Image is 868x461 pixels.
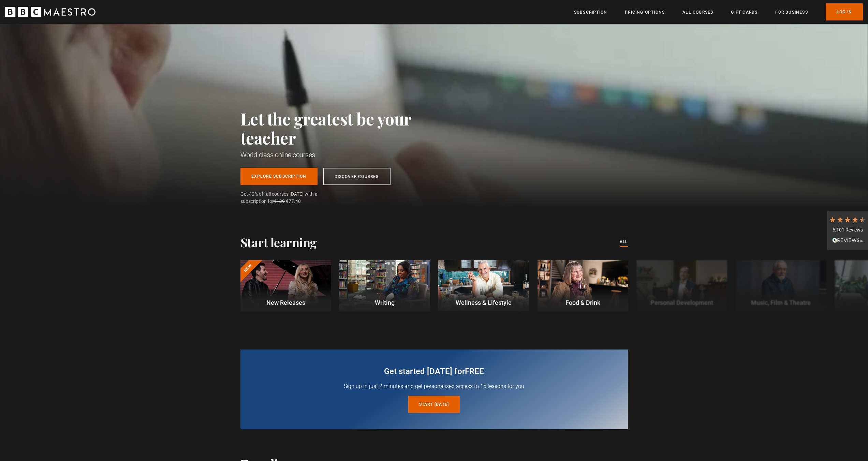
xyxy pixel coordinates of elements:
a: Wellness & Lifestyle [438,260,529,311]
p: Food & Drink [538,298,628,307]
h2: Get started [DATE] for [257,366,612,377]
a: All [620,238,628,246]
span: €129 [274,198,285,204]
div: 6,101 Reviews [829,227,866,234]
div: 6,101 ReviewsRead All Reviews [827,211,868,250]
p: Personal Development [636,298,727,307]
a: Gift Cards [731,9,757,16]
h1: World-class online courses [240,150,442,160]
h2: Start learning [240,235,317,249]
p: New Releases [240,298,331,307]
a: New New Releases [240,260,331,311]
p: Wellness & Lifestyle [438,298,529,307]
span: Get 40% off all courses [DATE] with a subscription for [240,191,333,205]
p: Writing [339,298,430,307]
p: Music, Film & Theatre [735,298,826,307]
a: Food & Drink [538,260,628,311]
a: Discover Courses [323,168,391,185]
span: free [465,367,484,376]
span: €77.40 [286,198,301,204]
nav: Primary [574,3,863,20]
a: Pricing Options [625,9,665,16]
a: Writing [339,260,430,311]
a: For business [775,9,808,16]
a: Start [DATE] [408,396,460,413]
a: Log In [826,3,863,20]
h2: Let the greatest be your teacher [240,109,442,147]
img: REVIEWS.io [832,238,863,242]
a: All Courses [682,9,713,16]
a: Subscription [574,9,607,16]
a: Personal Development [636,260,727,311]
svg: BBC Maestro [5,7,95,17]
p: Sign up in just 2 minutes and get personalised access to 15 lessons for you [257,382,612,390]
div: Read All Reviews [829,237,866,245]
div: 4.7 Stars [829,216,866,223]
a: Explore Subscription [240,168,318,185]
a: Music, Film & Theatre [735,260,826,311]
